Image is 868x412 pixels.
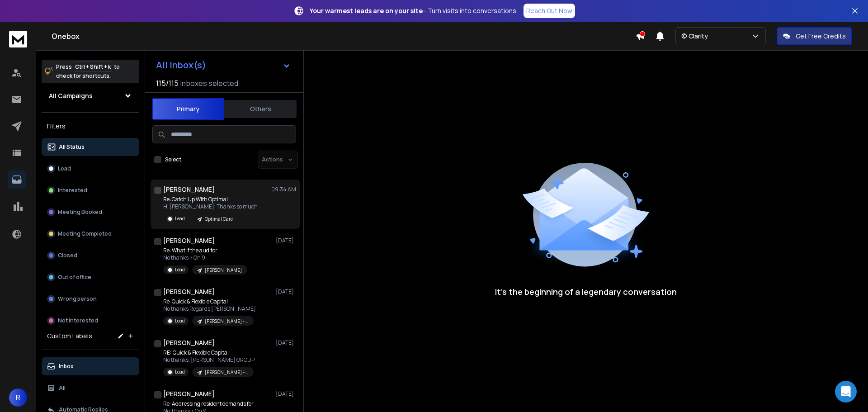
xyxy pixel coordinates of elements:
h1: All Campaigns [49,91,93,100]
p: Re: Quick & Flexible Capital [163,298,256,305]
p: [DATE] [276,237,296,244]
p: Get Free Credits [796,32,846,41]
button: Interested [42,181,139,199]
h3: Inboxes selected [180,78,238,89]
p: All [59,384,66,392]
p: [DATE] [276,288,296,295]
img: logo [9,31,27,47]
h1: [PERSON_NAME] [163,338,215,347]
p: Meeting Completed [58,230,112,237]
button: Wrong person [42,290,139,308]
p: No thanks Regards [PERSON_NAME] [163,305,256,313]
button: All Status [42,138,139,156]
p: Re: Catch Up With Optimal [163,196,258,203]
button: Closed [42,246,139,265]
p: It’s the beginning of a legendary conversation [495,285,677,298]
p: © Clarity [681,32,712,41]
button: Meeting Booked [42,203,139,221]
a: Reach Out Now [524,4,575,18]
button: Primary [152,98,224,120]
p: Re: What if the auditor [163,247,247,254]
p: Lead [58,165,71,172]
p: Meeting Booked [58,208,102,216]
button: All Inbox(s) [149,56,298,74]
button: Get Free Credits [777,27,852,45]
h3: Filters [42,120,139,133]
p: – Turn visits into conversations [310,6,516,15]
p: No thanks > On 9 [163,254,247,261]
p: [PERSON_NAME] - Property Developers [205,369,248,376]
span: Ctrl + Shift + k [74,62,112,72]
div: Open Intercom Messenger [835,381,857,403]
button: Inbox [42,357,139,375]
button: Out of office [42,268,139,286]
p: [DATE] [276,390,296,398]
p: Out of office [58,274,91,281]
p: [PERSON_NAME] [205,267,242,274]
p: Lead [175,215,185,222]
h1: [PERSON_NAME] [163,236,215,245]
p: RE: Quick & Flexible Capital [163,349,255,356]
label: Select [165,156,181,163]
h1: [PERSON_NAME] [163,185,215,194]
button: Not Interested [42,312,139,330]
button: R [9,388,27,407]
p: 09:34 AM [271,186,296,193]
p: No thanks. [PERSON_NAME] GROUP [163,356,255,364]
p: Closed [58,252,77,259]
h3: Custom Labels [47,331,92,341]
p: Lead [175,369,185,375]
strong: Your warmest leads are on your site [310,6,423,15]
button: All Campaigns [42,87,139,105]
button: Others [224,99,297,119]
button: Meeting Completed [42,225,139,243]
h1: Onebox [52,31,636,42]
h1: [PERSON_NAME] [163,287,215,296]
p: Inbox [59,363,74,370]
p: [DATE] [276,339,296,346]
p: Press to check for shortcuts. [56,62,120,81]
p: Wrong person [58,295,97,303]
p: Reach Out Now [526,6,572,15]
p: [PERSON_NAME] - Property Developers [205,318,248,325]
p: Re: Addressing resident demands for [163,400,254,407]
p: Lead [175,317,185,324]
p: Optimal Care [205,216,233,223]
p: Lead [175,266,185,273]
p: Not Interested [58,317,98,324]
p: Interested [58,187,87,194]
p: Hi [PERSON_NAME], Thanks so much [163,203,258,210]
p: All Status [59,143,85,151]
button: All [42,379,139,397]
h1: All Inbox(s) [156,61,206,70]
button: Lead [42,160,139,178]
h1: [PERSON_NAME] [163,389,215,398]
span: 115 / 115 [156,78,179,89]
